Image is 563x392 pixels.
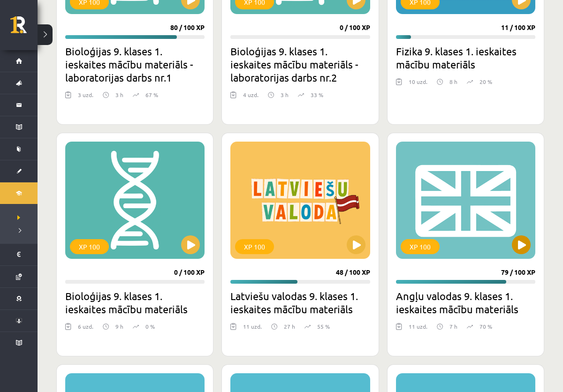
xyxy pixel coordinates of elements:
[78,322,93,336] div: 6 uzd.
[396,45,535,71] h2: Fizika 9. klases 1. ieskaites mācību materiāls
[230,45,370,84] h2: Bioloģijas 9. klases 1. ieskaites mācību materiāls - laboratorijas darbs nr.2
[311,90,323,99] p: 33 %
[65,289,205,316] h2: Bioloģijas 9. klases 1. ieskaites mācību materiāls
[78,90,93,105] div: 3 uzd.
[115,322,123,331] p: 9 h
[70,239,109,254] div: XP 100
[145,322,155,331] p: 0 %
[145,90,158,99] p: 67 %
[115,90,123,99] p: 3 h
[235,239,274,254] div: XP 100
[449,77,457,86] p: 8 h
[65,45,205,84] h2: Bioloģijas 9. klases 1. ieskaites mācību materiāls - laboratorijas darbs nr.1
[317,322,330,331] p: 55 %
[449,322,457,331] p: 7 h
[230,289,370,316] h2: Latviešu valodas 9. klases 1. ieskaites mācību materiāls
[479,77,492,86] p: 20 %
[243,90,259,105] div: 4 uzd.
[479,322,492,331] p: 70 %
[243,322,262,336] div: 11 uzd.
[409,322,427,336] div: 11 uzd.
[401,239,440,254] div: XP 100
[10,16,38,40] a: Rīgas 1. Tālmācības vidusskola
[284,322,295,331] p: 27 h
[396,289,535,316] h2: Angļu valodas 9. klases 1. ieskaites mācību materiāls
[281,90,289,99] p: 3 h
[409,77,427,91] div: 10 uzd.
